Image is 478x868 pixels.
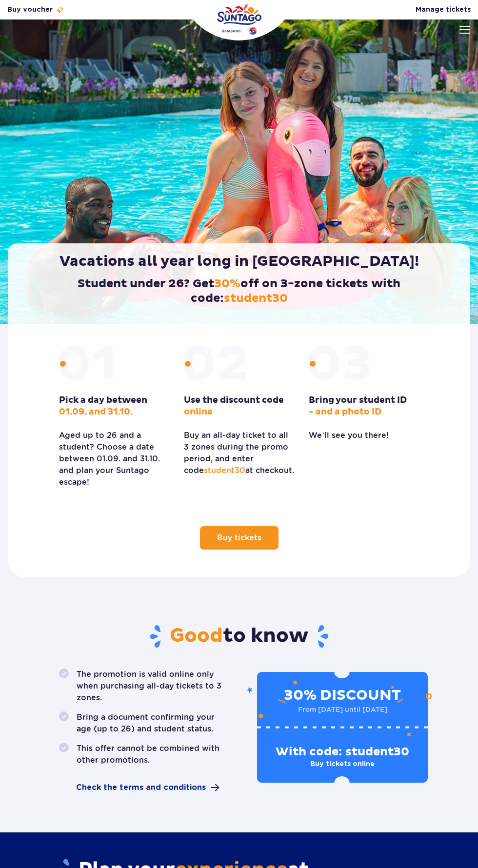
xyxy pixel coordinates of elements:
[7,5,53,15] span: Buy voucher
[214,276,240,291] span: 30%
[416,5,471,15] a: Manage tickets
[59,669,225,704] li: The promotion is valid online only when purchasing all-day tickets to 3 zones.
[309,406,381,417] span: - and a photo ID
[184,395,294,418] h3: Use the discount code
[224,291,288,306] span: student30
[28,252,450,271] h1: Vacations all year long in [GEOGRAPHIC_DATA]!
[59,406,133,417] span: 01.09. and 31.10.
[309,395,419,418] h3: Bring your student ID
[76,782,225,793] a: Check the terms and conditions
[204,466,245,475] span: student30
[170,624,223,648] span: Good
[59,430,169,488] p: Aged up to 26 and a student? Choose a date between 01.09. and 31.10. and plan your Suntago escape!
[59,711,225,735] li: Bring a document confirming your age (up to 26) and student status.
[217,534,261,542] span: Buy tickets
[7,5,64,15] a: Buy voucher
[184,430,294,476] p: Buy an all-day ticket to all 3 zones during the promo period, and enter code at checkout.
[276,745,409,759] span: With code: student30
[59,624,419,649] h2: to know
[28,276,450,306] h2: Student under 26? Get off on 3-zone tickets with code:
[59,395,169,418] h3: Pick a day between
[310,759,375,769] span: Buy tickets online
[184,406,213,417] span: online
[309,430,419,441] p: We’ll see you there!
[76,782,206,793] span: Check the terms and conditions
[459,26,470,34] img: Open menu
[200,526,279,550] a: Buy tickets
[59,743,225,766] li: This offer cannot be combined with other promotions.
